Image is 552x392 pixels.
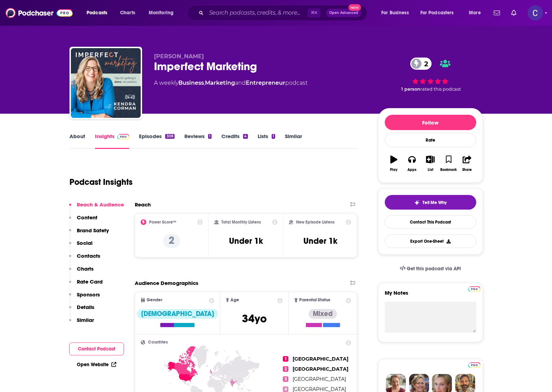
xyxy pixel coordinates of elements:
button: Play [385,151,403,176]
div: 4 [243,134,248,139]
span: New [348,4,361,11]
img: Podchaser Pro [468,286,480,292]
p: Charts [77,265,94,272]
div: Apps [407,168,417,172]
button: Apps [403,151,421,176]
button: tell me why sparkleTell Me Why [385,195,476,210]
img: User Profile [528,5,543,21]
img: Podchaser Pro [117,134,130,140]
button: Reach & Audience [69,201,124,214]
h2: Reach [135,201,151,208]
a: Business [178,80,204,86]
span: 34 yo [242,312,267,325]
a: Similar [285,133,302,149]
div: Play [390,168,397,172]
button: open menu [464,7,490,18]
button: Follow [385,115,476,130]
span: 3 [283,376,288,382]
span: More [469,8,481,18]
span: 2 [283,366,288,372]
span: Parental Status [299,298,330,302]
div: Share [462,168,472,172]
button: Contacts [69,252,100,265]
button: Open AdvancedNew [326,9,361,17]
div: Domain Overview [27,41,62,46]
p: Brand Safety [77,227,109,234]
p: Rate Card [77,278,103,285]
a: Marketing [205,80,235,86]
img: tell me why sparkle [414,200,420,205]
button: Rate Card [69,278,103,291]
img: Podchaser Pro [468,362,480,368]
p: Similar [77,317,94,323]
button: Content [69,214,97,227]
img: Imperfect Marketing [71,48,141,118]
a: Lists1 [258,133,275,149]
img: Podchaser - Follow, Share and Rate Podcasts [6,6,73,20]
h3: Under 1k [303,236,337,246]
a: Entrepreneur [246,80,285,86]
span: Countries [148,340,168,345]
p: Social [77,240,93,246]
a: Show notifications dropdown [491,7,503,19]
div: 1 [272,134,275,139]
div: [DEMOGRAPHIC_DATA] [137,309,218,319]
img: tab_keywords_by_traffic_grey.svg [69,40,75,46]
div: 2 1 personrated this podcast [378,53,483,96]
button: Export One-Sheet [385,234,476,248]
button: open menu [82,7,116,18]
span: 2 [417,58,432,70]
span: Charts [120,8,135,18]
span: Logged in as publicityxxtina [528,5,543,21]
span: ⌘ K [308,8,321,17]
span: and [235,80,246,86]
div: 308 [165,134,174,139]
p: Contacts [77,252,100,259]
button: Show profile menu [528,5,543,21]
div: Mixed [309,309,337,319]
span: For Podcasters [420,8,454,18]
div: Bookmark [440,168,457,172]
div: List [428,168,433,172]
h2: New Episode Listens [296,220,334,225]
button: open menu [416,7,464,18]
span: Monitoring [149,8,174,18]
div: A weekly podcast [154,79,308,87]
a: 2 [410,58,432,70]
a: About [69,133,85,149]
span: 1 person [401,86,420,92]
a: Pro website [468,361,480,368]
a: Charts [116,7,139,18]
h2: Power Score™ [149,220,176,225]
p: Sponsors [77,291,100,298]
span: 4 [283,386,288,392]
div: Domain: [DOMAIN_NAME] [18,18,77,24]
div: Rate [385,133,476,147]
button: open menu [376,7,418,18]
p: Content [77,214,97,221]
span: For Business [381,8,409,18]
button: Contact Podcast [69,342,124,355]
input: Search podcasts, credits, & more... [206,7,308,18]
a: Get this podcast via API [394,260,467,277]
button: Bookmark [440,151,458,176]
button: Charts [69,265,94,278]
span: [GEOGRAPHIC_DATA] [293,366,348,372]
img: tab_domain_overview_orange.svg [19,40,24,46]
button: Details [69,304,94,317]
h2: Total Monthly Listens [221,220,261,225]
span: 1 [283,356,288,362]
a: Reviews1 [184,133,212,149]
p: 2 [163,234,180,248]
p: Details [77,304,94,310]
button: List [421,151,439,176]
span: [GEOGRAPHIC_DATA] [293,376,346,382]
a: Open Website [77,362,116,368]
span: Podcasts [87,8,107,18]
span: Open Advanced [329,11,358,15]
h3: Under 1k [229,236,263,246]
span: Gender [147,298,162,302]
button: open menu [144,7,183,18]
div: 1 [208,134,212,139]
